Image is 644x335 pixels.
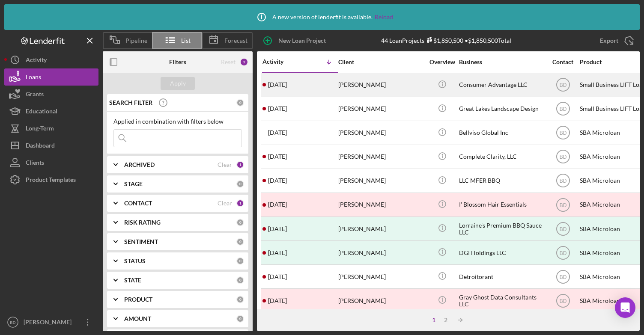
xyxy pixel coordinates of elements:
[26,120,54,139] div: Long-Term
[109,99,152,106] b: SEARCH FILTER
[26,86,44,105] div: Grants
[459,74,545,96] div: Consumer Advantage LLC
[559,274,566,280] text: BD
[338,74,424,96] div: [PERSON_NAME]
[459,145,545,168] div: Complete Clarity, LLC
[424,37,463,44] div: $1,850,500
[262,58,300,65] div: Activity
[268,273,287,280] time: 2025-02-21 03:28
[268,225,287,232] time: 2025-05-12 22:35
[4,68,98,86] button: Loans
[124,238,158,245] b: SENTIMENT
[338,59,424,65] div: Client
[161,77,195,90] button: Apply
[236,315,244,323] div: 0
[459,169,545,192] div: LLC MFER BBQ
[257,32,334,49] button: New Loan Project
[221,59,236,65] div: Reset
[4,137,98,154] button: Dashboard
[236,161,244,169] div: 1
[26,137,55,156] div: Dashboard
[459,122,545,144] div: Bellviso Global Inc
[268,81,287,88] time: 2025-08-28 19:01
[559,178,566,184] text: BD
[338,241,424,264] div: [PERSON_NAME]
[218,161,232,168] div: Clear
[547,59,579,65] div: Contact
[338,98,424,120] div: [PERSON_NAME]
[426,59,458,65] div: Overview
[236,296,244,303] div: 0
[375,14,393,21] a: Reload
[338,265,424,288] div: [PERSON_NAME]
[26,154,44,173] div: Clients
[338,217,424,240] div: [PERSON_NAME]
[440,317,452,323] div: 2
[268,249,287,256] time: 2025-03-03 22:18
[459,265,545,288] div: Detroitorant
[124,219,161,226] b: RISK RATING
[559,298,566,304] text: BD
[124,181,143,187] b: STAGE
[600,32,618,49] div: Export
[26,68,41,88] div: Loans
[559,82,566,88] text: BD
[459,241,545,264] div: DGI Holdings LLC
[591,32,640,49] button: Export
[251,6,393,28] div: A new version of lenderfit is available.
[4,103,98,120] button: Educational
[124,296,152,303] b: PRODUCT
[236,99,244,107] div: 0
[278,32,326,49] div: New Loan Project
[26,103,57,122] div: Educational
[124,161,155,168] b: ARCHIVED
[236,219,244,226] div: 0
[338,145,424,168] div: [PERSON_NAME]
[181,37,191,44] span: List
[338,169,424,192] div: [PERSON_NAME]
[26,171,76,190] div: Product Templates
[459,98,545,120] div: Great Lakes Landscape Design
[218,200,232,207] div: Clear
[338,193,424,216] div: [PERSON_NAME]
[381,37,511,44] div: 44 Loan Projects • $1,850,500 Total
[236,238,244,246] div: 0
[559,202,566,208] text: BD
[459,289,545,312] div: Gray Ghost Data Consultants LLC
[170,77,186,90] div: Apply
[268,297,287,304] time: 2025-01-22 13:11
[268,201,287,208] time: 2025-06-13 15:39
[236,276,244,284] div: 0
[559,226,566,232] text: BD
[4,171,98,188] a: Product Templates
[268,105,287,112] time: 2025-08-27 12:43
[125,37,147,44] span: Pipeline
[559,130,566,136] text: BD
[26,51,47,71] div: Activity
[268,153,287,160] time: 2025-08-12 17:47
[338,122,424,144] div: [PERSON_NAME]
[124,200,152,207] b: CONTACT
[559,154,566,160] text: BD
[4,51,98,68] button: Activity
[559,106,566,112] text: BD
[268,177,287,184] time: 2025-08-06 11:36
[124,258,146,264] b: STATUS
[169,59,186,65] b: Filters
[124,277,141,284] b: STATE
[236,257,244,265] div: 0
[113,118,242,125] div: Applied in combination with filters below
[615,297,635,318] div: Open Intercom Messenger
[459,217,545,240] div: Lorraine's Premium BBQ Sauce LLC
[236,180,244,188] div: 0
[4,154,98,171] a: Clients
[4,86,98,103] button: Grants
[4,120,98,137] button: Long-Term
[338,289,424,312] div: [PERSON_NAME]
